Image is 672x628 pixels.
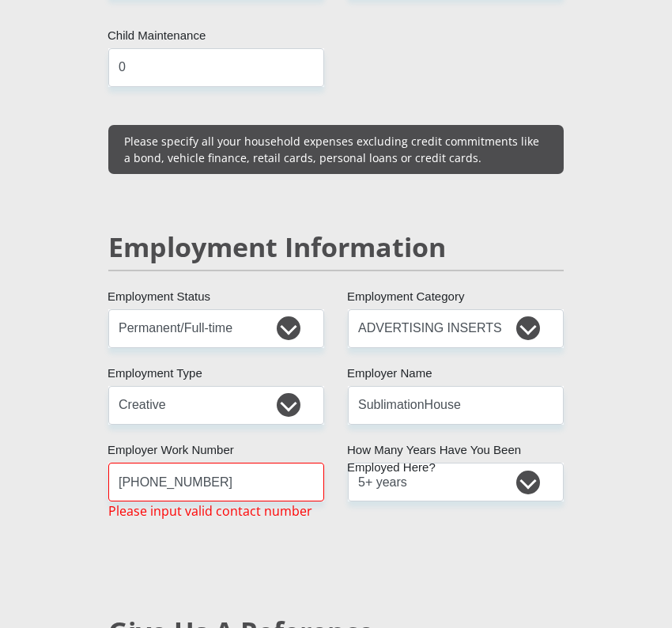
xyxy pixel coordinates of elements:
[348,386,564,425] input: Employer's Name
[108,463,324,501] input: Employer Work Number
[108,231,564,263] h2: Employment Information
[108,501,312,520] span: Please input valid contact number
[124,133,548,166] p: Please specify all your household expenses excluding credit commitments like a bond, vehicle fina...
[108,48,324,87] input: Expenses - Child Maintenance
